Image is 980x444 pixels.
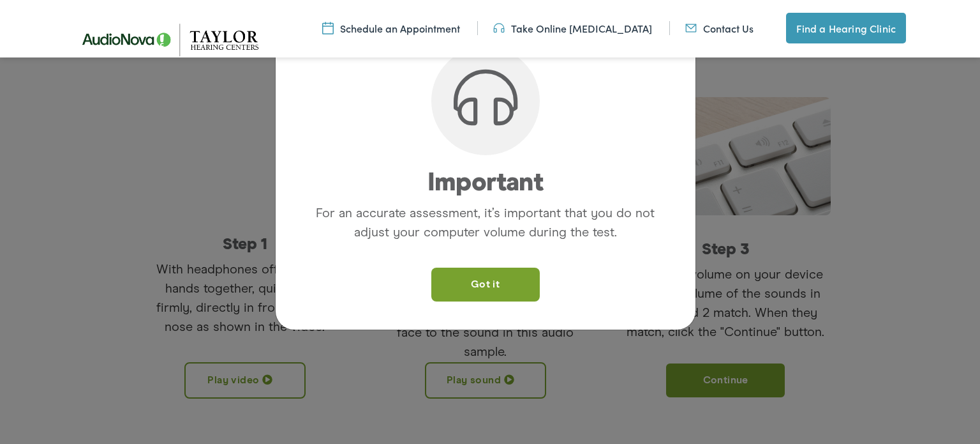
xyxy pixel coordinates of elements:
a: Schedule an Appointment [322,21,460,35]
a: Take Online [MEDICAL_DATA] [493,21,652,35]
img: utility icon [322,21,334,35]
button: Close [431,268,540,302]
h6: Important [308,171,664,196]
img: utility icon [493,21,505,35]
p: For an accurate assessment, it’s important that you do not adjust your computer volume during the... [308,204,664,242]
img: utility icon [685,21,697,35]
a: Contact Us [685,21,754,35]
a: Find a Hearing Clinic [786,13,906,43]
